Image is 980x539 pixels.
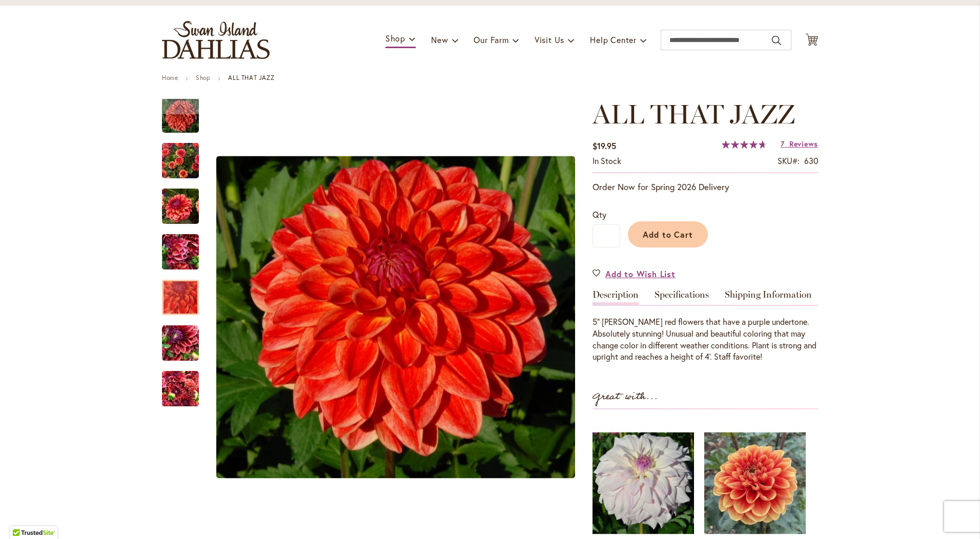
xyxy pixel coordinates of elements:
span: Reviews [789,139,818,149]
div: 630 [804,155,818,167]
span: Shop [385,33,405,44]
div: ALL THAT JAZZ [162,315,209,361]
span: ALL THAT JAZZ [593,98,795,130]
span: In stock [593,155,621,166]
a: Description [593,290,639,305]
img: ALL THAT JAZZ [216,156,575,479]
a: 7 Reviews [781,139,818,149]
p: Order Now for Spring 2026 Delivery [593,181,818,193]
img: ALL THAT JAZZ [162,364,199,413]
div: ALL THAT JAZZ [162,224,209,269]
div: ALL THAT JAZZ [162,178,209,224]
a: Specifications [655,290,709,305]
img: ALL THAT JAZZ [162,227,199,277]
div: 5” [PERSON_NAME] red flowers that have a purple undertone. Absolutely stunning! Unusual and beaut... [593,316,818,363]
iframe: Launch Accessibility Center [8,503,36,531]
img: ALL THAT JAZZ [162,319,199,368]
div: ALL THAT JAZZALL THAT JAZZALL THAT JAZZ [209,99,582,536]
a: Add to Wish List [593,268,676,280]
a: Shipping Information [725,290,812,305]
span: New [431,34,448,45]
div: Product Images [209,99,629,536]
div: ALL THAT JAZZ [162,269,209,315]
div: ALL THAT JAZZ [162,133,209,178]
a: Shop [196,74,210,81]
div: Previous [162,99,199,114]
img: ALL THAT JAZZ [162,136,199,185]
span: Add to Wish List [605,268,676,280]
span: Visit Us [535,34,564,45]
img: ALL THAT JAZZ [162,182,199,231]
a: Home [162,74,178,81]
strong: ALL THAT JAZZ [228,74,274,81]
span: 7 [781,139,785,149]
span: Help Center [590,34,637,45]
div: ALL THAT JAZZ [209,99,582,536]
span: $19.95 [593,140,616,151]
span: Our Farm [474,34,508,45]
strong: SKU [778,155,800,166]
a: store logo [162,21,270,59]
div: Availability [593,155,621,167]
strong: Great with... [593,388,658,405]
div: 94% [722,140,767,149]
div: Detailed Product Info [593,290,818,363]
span: Qty [593,209,606,220]
button: Add to Cart [628,221,708,247]
img: ALL THAT JAZZ [162,97,199,134]
span: Add to Cart [643,229,693,240]
div: ALL THAT JAZZ [162,361,199,406]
